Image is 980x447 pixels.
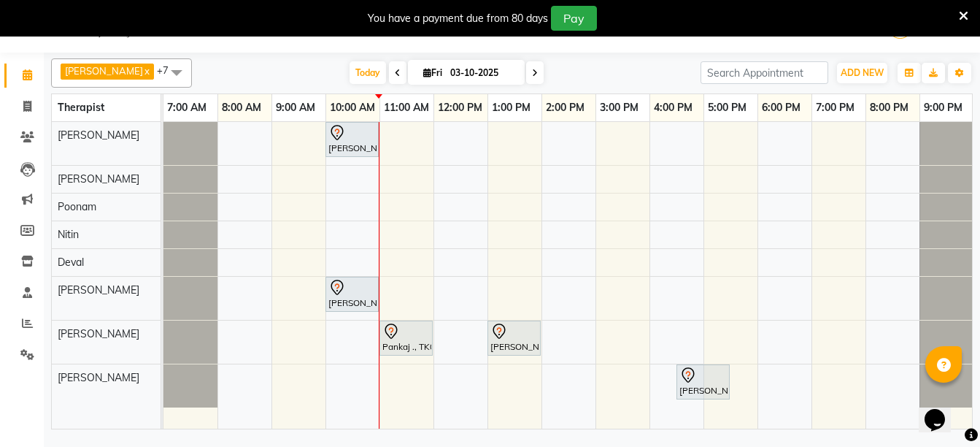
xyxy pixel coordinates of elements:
a: 6:00 PM [758,97,804,118]
input: Search Appointment [701,61,828,84]
a: 7:00 AM [163,97,210,118]
div: [PERSON_NAME], TK05, 01:00 PM-02:00 PM, Deep Tissue Massage With Wintergreen Oil 60 Min [489,323,539,354]
a: 5:00 PM [704,97,750,118]
a: 9:00 AM [272,97,319,118]
button: ADD NEW [837,63,887,83]
a: 8:00 PM [866,97,912,118]
a: 3:00 PM [596,97,642,118]
div: Pankaj ., TK02, 11:00 AM-12:00 PM, Deep Tissue Massage With Wintergreen Oil 60 Min [381,323,431,354]
a: 10:00 AM [326,97,379,118]
div: [PERSON_NAME], TK01, 10:00 AM-11:00 AM, Deep Tissue Massage With Wintergreen Oil 60 Min [327,279,377,310]
a: 8:00 AM [218,97,265,118]
span: [PERSON_NAME] [58,172,139,186]
span: Fri [420,67,446,78]
a: x [143,65,150,77]
a: 9:00 PM [920,97,966,118]
a: 7:00 PM [812,97,858,118]
div: You have a payment due from 80 days [368,11,548,26]
span: ADD NEW [841,67,884,78]
a: 11:00 AM [380,97,433,118]
span: +7 [157,64,180,76]
span: Poonam [58,200,96,213]
span: [PERSON_NAME] [58,283,139,297]
span: [PERSON_NAME] [65,65,143,77]
button: Pay [551,6,597,31]
iframe: chat widget [919,389,965,432]
a: 1:00 PM [488,97,534,118]
span: Deval [58,256,84,269]
span: Therapist [58,101,104,114]
div: [PERSON_NAME], TK04, 10:00 AM-11:00 AM, Swedish Massage With Sesame Oil 60 Min [327,124,377,155]
span: [PERSON_NAME] [58,371,139,384]
span: Today [350,61,386,84]
a: 12:00 PM [434,97,486,118]
a: 4:00 PM [650,97,696,118]
a: 2:00 PM [542,97,588,118]
span: [PERSON_NAME] [58,129,139,142]
span: Nitin [58,228,79,241]
input: 2025-10-03 [446,62,519,84]
div: [PERSON_NAME], TK03, 04:30 PM-05:30 PM, Swedish Massage With Sesame Oil 60 Min [678,367,728,397]
span: [PERSON_NAME] [58,327,139,340]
